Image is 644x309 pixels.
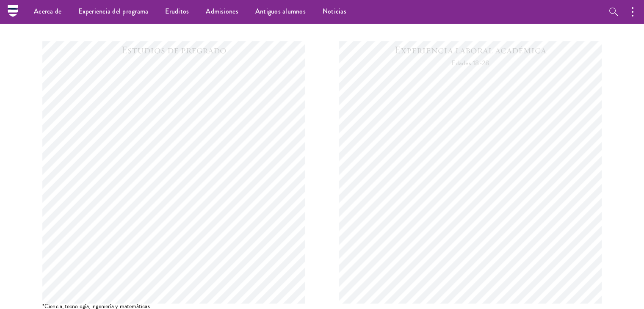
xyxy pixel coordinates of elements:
font: Experiencia del programa [78,6,148,16]
font: Acerca de [34,6,61,16]
font: Noticias [323,6,346,16]
font: Admisiones [206,6,238,16]
font: Eruditos [165,6,189,16]
font: Antiguos alumnos [255,6,306,16]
